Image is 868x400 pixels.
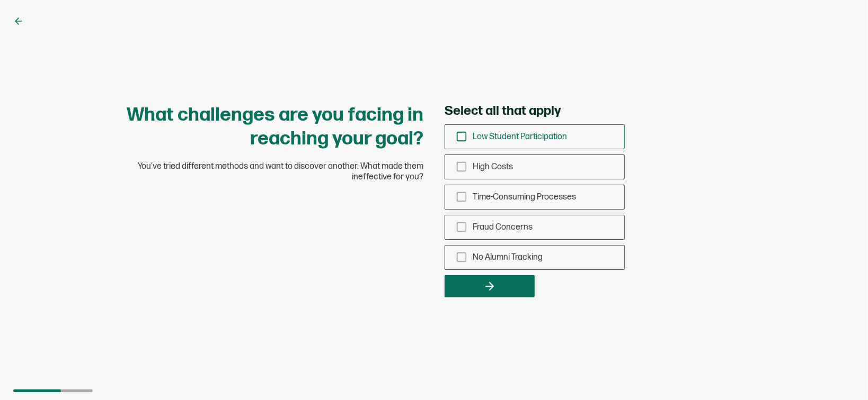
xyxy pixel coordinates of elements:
[445,124,625,270] div: checkbox-group
[473,252,543,262] span: No Alumni Tracking
[127,103,423,151] h1: What challenges are you facing in reaching your goal?
[815,349,868,400] iframe: Chat Widget
[473,222,533,232] span: Fraud Concerns
[473,132,567,142] span: Low Student Participation
[127,161,423,183] span: You’ve tried different methods and want to discover another. What made them ineffective for you?
[473,162,513,172] span: High Costs
[445,103,561,119] span: Select all that apply
[473,192,576,202] span: Time-Consuming Processes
